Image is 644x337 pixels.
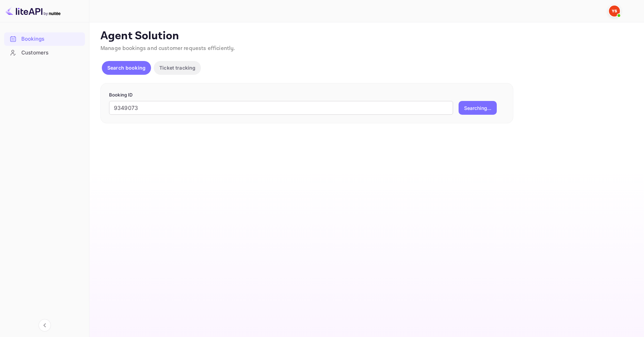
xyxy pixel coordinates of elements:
img: Yandex Support [609,6,620,17]
div: Customers [21,49,82,57]
div: Bookings [21,35,82,43]
img: LiteAPI logo [6,6,61,17]
span: Manage bookings and customer requests efficiently. [100,45,235,52]
a: Bookings [4,32,85,45]
div: Bookings [4,32,85,46]
p: Booking ID [109,92,505,99]
div: Customers [4,46,85,60]
input: Enter Booking ID (e.g., 63782194) [109,101,453,115]
p: Ticket tracking [159,64,195,71]
a: Customers [4,46,85,59]
p: Agent Solution [100,29,632,43]
button: Collapse navigation [39,319,51,331]
button: Searching... [459,101,497,115]
p: Search booking [107,64,146,71]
